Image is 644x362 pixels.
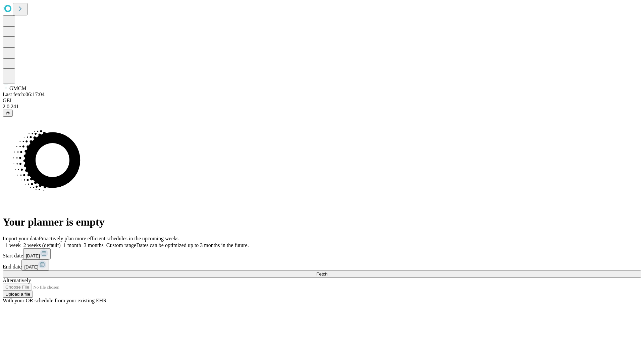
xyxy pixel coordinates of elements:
[23,248,51,259] button: [DATE]
[9,85,26,91] span: GMCM
[39,236,180,241] span: Proactively plan more efficient schedules in the upcoming weeks.
[63,242,81,248] span: 1 month
[3,236,39,241] span: Import your data
[3,270,641,278] button: Fetch
[24,264,38,269] span: [DATE]
[5,242,21,248] span: 1 week
[3,92,45,97] span: Last fetch: 06:17:04
[23,242,61,248] span: 2 weeks (default)
[26,253,40,258] span: [DATE]
[106,242,136,248] span: Custom range
[5,111,10,116] span: @
[84,242,104,248] span: 3 months
[3,259,641,270] div: End date
[3,248,641,259] div: Start date
[21,259,49,270] button: [DATE]
[316,271,327,277] span: Fetch
[3,278,31,283] span: Alternatively
[3,110,13,117] button: @
[3,104,641,110] div: 2.0.241
[3,216,641,228] h1: Your planner is empty
[136,242,249,248] span: Dates can be optimized up to 3 months in the future.
[3,298,107,303] span: With your OR schedule from your existing EHR
[3,291,33,298] button: Upload a file
[3,98,641,104] div: GEI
